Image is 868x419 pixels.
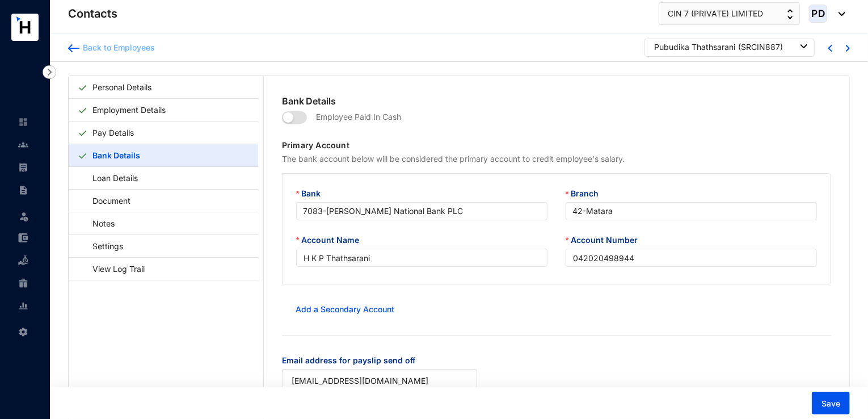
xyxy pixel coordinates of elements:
img: up-down-arrow.74152d26bf9780fbf563ca9c90304185.svg [787,9,793,19]
a: Settings [78,234,127,258]
label: Branch [566,187,606,200]
img: contract-unselected.99e2b2107c0a7dd48938.svg [18,185,28,195]
img: dropdown-black.8e83cc76930a90b1a4fdb6d089b7bf3a.svg [833,12,845,16]
button: CIN 7 (PRIVATE) LIMITED [659,2,800,25]
span: PD [811,9,825,18]
div: Back to Employees [79,42,155,53]
img: chevron-right-blue.16c49ba0fe93ddb13f341d83a2dbca89.svg [846,45,850,52]
img: loan-unselected.d74d20a04637f2d15ab5.svg [18,255,28,266]
span: 7083 - [PERSON_NAME] National Bank PLC [303,203,541,220]
li: Gratuity [9,272,36,295]
li: Contacts [9,133,36,156]
label: Account Number [566,234,646,246]
li: Payroll [9,156,36,179]
a: Loan Details [78,166,142,190]
p: ( SRCIN887 ) [738,41,783,53]
span: CIN 7 (PRIVATE) LIMITED [668,7,763,20]
img: payroll-unselected.b590312f920e76f0c668.svg [18,162,28,173]
span: 42 - Matara [572,203,810,220]
img: leave-unselected.2934df6273408c3f84d9.svg [18,211,30,222]
li: Reports [9,295,36,317]
button: Save [812,392,850,414]
p: The bank account below will be considered the primary account to credit employee's salary. [282,153,831,173]
input: Account Name [296,249,547,267]
label: Account Name [296,234,367,246]
div: Pubudika Thathsarani [654,41,735,53]
img: nav-icon-right.af6afadce00d159da59955279c43614e.svg [43,65,56,79]
input: Account Number [566,249,817,267]
a: Bank Details [88,144,145,167]
li: Loan [9,249,36,272]
input: Email address for payslip send off [282,369,477,392]
a: Personal Details [88,76,156,99]
span: Save [821,398,840,409]
img: gratuity-unselected.a8c340787eea3cf492d7.svg [18,278,28,288]
label: Bank [296,187,328,200]
img: settings-unselected.1febfda315e6e19643a1.svg [18,327,28,337]
img: home-unselected.a29eae3204392db15eaf.svg [18,117,28,127]
li: Expenses [9,227,36,249]
label: Email address for payslip send off [282,354,423,367]
img: dropdown-black.8e83cc76930a90b1a4fdb6d089b7bf3a.svg [800,44,807,48]
p: Employee Paid In Cash [307,108,401,140]
img: expense-unselected.2edcf0507c847f3e9e96.svg [18,233,28,243]
a: Back to Employees [68,42,155,53]
img: chevron-left-blue.0fda5800d0a05439ff8ddef8047136d5.svg [828,45,832,52]
a: Add a Secondary Account [296,304,394,314]
img: arrow-backward-blue.96c47016eac47e06211658234db6edf5.svg [68,44,79,52]
li: Home [9,111,36,133]
p: Contacts [68,6,117,22]
li: Contracts [9,179,36,202]
p: Bank Details [282,94,831,108]
img: people-unselected.118708e94b43a90eceab.svg [18,140,28,150]
img: report-unselected.e6a6b4230fc7da01f883.svg [18,301,28,311]
button: Add a Secondary Account [282,298,403,321]
a: Employment Details [88,98,170,121]
p: Primary Account [282,140,831,153]
a: Document [78,189,134,212]
a: Pay Details [88,121,138,144]
a: Notes [78,212,119,235]
a: View Log Trail [78,257,149,280]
